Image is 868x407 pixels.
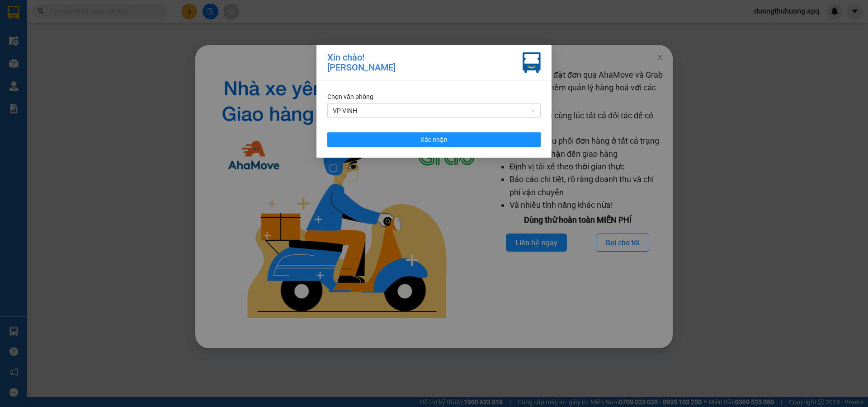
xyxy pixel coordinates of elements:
div: Xin chào! [PERSON_NAME] [327,52,396,73]
img: vxr-icon [523,52,541,73]
span: VP VINH [333,104,535,117]
span: Xác nhận [420,135,448,145]
div: Chọn văn phòng [327,92,541,102]
button: Xác nhận [327,132,541,147]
